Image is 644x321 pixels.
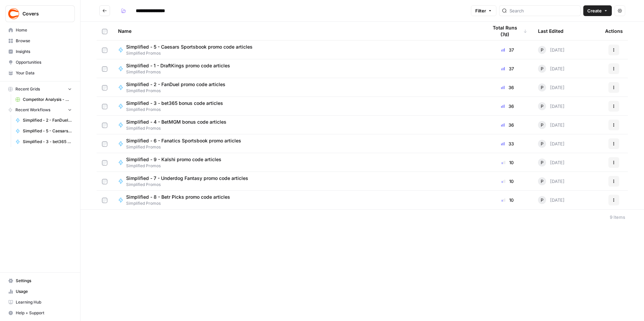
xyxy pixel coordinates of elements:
[488,197,527,203] div: 10
[509,7,578,14] input: Search
[15,86,40,92] span: Recent Grids
[541,178,543,185] span: P
[126,125,232,131] span: Simplified Promos
[587,7,602,14] span: Create
[118,100,477,113] a: Simplified - 3 - bet365 bonus code articlesSimplified Promos
[5,57,75,68] a: Opportunities
[126,182,254,188] span: Simplified Promos
[16,59,72,65] span: Opportunities
[541,103,543,110] span: P
[118,137,477,150] a: Simplified - 6 - Fanatics Sportsbook promo articlesSimplified Promos
[126,175,248,182] span: Simplified - 7 - Underdog Fantasy promo code articles
[126,200,235,206] span: Simplified Promos
[538,22,563,40] div: Last Edited
[5,68,75,78] a: Your Data
[22,10,63,17] span: Covers
[541,47,543,53] span: P
[538,121,565,129] div: [DATE]
[126,119,226,125] span: Simplified - 4 - BetMGM bonus code articles
[610,214,625,220] div: 9 Items
[126,88,231,94] span: Simplified Promos
[118,119,477,131] a: Simplified - 4 - BetMGM bonus code articlesSimplified Promos
[488,178,527,185] div: 10
[538,46,565,54] div: [DATE]
[16,70,72,76] span: Your Data
[5,84,75,94] button: Recent Grids
[118,22,477,40] div: Name
[12,115,75,126] a: Simplified - 2 - FanDuel promo code articles
[16,27,72,33] span: Home
[16,278,72,284] span: Settings
[541,140,543,147] span: P
[541,84,543,91] span: P
[5,105,75,115] button: Recent Workflows
[538,158,565,167] div: [DATE]
[99,5,110,16] button: Go back
[488,47,527,53] div: 37
[538,102,565,110] div: [DATE]
[118,194,477,206] a: Simplified - 8 - Betr Picks promo code articlesSimplified Promos
[541,65,543,72] span: P
[538,140,565,148] div: [DATE]
[126,50,258,56] span: Simplified Promos
[126,62,230,69] span: Simplified - 1 - DraftKings promo code articles
[12,126,75,136] a: Simplified - 5 - Caesars Sportsbook promo code articles
[126,100,223,107] span: Simplified - 3 - bet365 bonus code articles
[5,308,75,318] button: Help + Support
[126,156,221,163] span: Simplified - 9 - Kalshi promo code articles
[538,83,565,91] div: [DATE]
[118,81,477,94] a: Simplified - 2 - FanDuel promo code articlesSimplified Promos
[541,197,543,203] span: P
[5,25,75,36] a: Home
[471,5,496,16] button: Filter
[126,44,253,50] span: Simplified - 5 - Caesars Sportsbook promo code articles
[488,159,527,166] div: 10
[23,117,72,123] span: Simplified - 2 - FanDuel promo code articles
[126,107,228,113] span: Simplified Promos
[118,156,477,169] a: Simplified - 9 - Kalshi promo code articlesSimplified Promos
[488,140,527,147] div: 33
[475,7,486,14] span: Filter
[538,65,565,73] div: [DATE]
[488,103,527,110] div: 36
[16,310,72,316] span: Help + Support
[488,65,527,72] div: 37
[126,163,227,169] span: Simplified Promos
[126,81,225,88] span: Simplified - 2 - FanDuel promo code articles
[5,275,75,286] a: Settings
[488,122,527,128] div: 36
[118,44,477,56] a: Simplified - 5 - Caesars Sportsbook promo code articlesSimplified Promos
[8,8,20,20] img: Covers Logo
[16,299,72,305] span: Learning Hub
[118,62,477,75] a: Simplified - 1 - DraftKings promo code articlesSimplified Promos
[5,286,75,297] a: Usage
[126,144,247,150] span: Simplified Promos
[5,46,75,57] a: Insights
[126,194,230,200] span: Simplified - 8 - Betr Picks promo code articles
[126,137,241,144] span: Simplified - 6 - Fanatics Sportsbook promo articles
[605,22,623,40] div: Actions
[16,49,72,55] span: Insights
[12,94,75,105] a: Competitor Analysis - URL Specific Grid
[23,97,72,103] span: Competitor Analysis - URL Specific Grid
[23,139,72,145] span: Simplified - 3 - bet365 bonus code articles
[488,22,527,40] div: Total Runs (7d)
[538,196,565,204] div: [DATE]
[5,297,75,308] a: Learning Hub
[126,69,235,75] span: Simplified Promos
[541,159,543,166] span: P
[541,122,543,128] span: P
[16,288,72,295] span: Usage
[538,177,565,185] div: [DATE]
[23,128,72,134] span: Simplified - 5 - Caesars Sportsbook promo code articles
[118,175,477,188] a: Simplified - 7 - Underdog Fantasy promo code articlesSimplified Promos
[16,38,72,44] span: Browse
[15,107,50,113] span: Recent Workflows
[5,5,75,22] button: Workspace: Covers
[488,84,527,91] div: 36
[5,36,75,46] a: Browse
[12,136,75,147] a: Simplified - 3 - bet365 bonus code articles
[583,5,612,16] button: Create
